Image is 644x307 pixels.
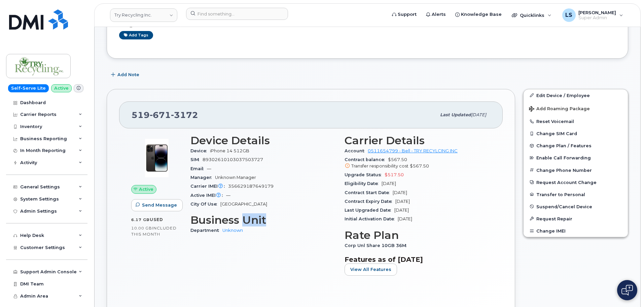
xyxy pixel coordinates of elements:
[524,164,628,176] button: Change Phone Number
[186,8,288,20] input: Find something...
[536,143,592,148] span: Change Plan / Features
[117,71,139,78] span: Add Note
[524,152,628,164] button: Enable Call Forwarding
[190,214,336,226] h3: Business Unit
[578,10,616,15] span: [PERSON_NAME]
[524,140,628,152] button: Change Plan / Features
[190,166,207,171] span: Email
[385,172,404,177] span: $517.50
[119,19,616,28] h3: Tags List
[142,202,177,208] span: Send Message
[524,101,628,115] button: Add Roaming Package
[350,266,391,273] span: View All Features
[345,172,385,177] span: Upgrade Status
[507,8,556,22] div: Quicklinks
[345,134,491,147] h3: Carrier Details
[107,69,145,81] button: Add Note
[451,8,506,21] a: Knowledge Base
[524,225,628,237] button: Change IMEI
[345,264,397,276] button: View All Features
[228,184,274,189] span: 356629187649179
[137,138,177,178] img: image20231002-3703462-njx0qo.jpeg
[410,163,429,168] span: $567.50
[226,193,230,198] span: —
[150,217,163,222] span: used
[558,8,628,22] div: Luke Schroeder
[190,175,215,180] span: Manager
[203,157,263,162] span: 89302610103037503727
[345,157,388,162] span: Contract balance
[171,110,198,120] span: 3172
[215,175,256,180] span: Unknown Manager
[524,127,628,140] button: Change SIM Card
[461,11,502,18] span: Knowledge Base
[190,148,210,153] span: Device
[471,112,486,117] span: [DATE]
[345,208,394,213] span: Last Upgraded Date
[110,8,177,22] a: Try Recycling Inc.
[190,184,228,189] span: Carrier IMEI
[394,208,409,213] span: [DATE]
[387,8,421,21] a: Support
[345,199,395,204] span: Contract Expiry Date
[524,188,628,201] button: Transfer to Personal
[210,148,249,153] span: iPhone 14 512GB
[529,106,590,113] span: Add Roaming Package
[345,148,368,153] span: Account
[345,157,491,169] span: $567.50
[395,199,410,204] span: [DATE]
[421,8,451,21] a: Alerts
[345,255,491,264] h3: Features as of [DATE]
[398,216,412,221] span: [DATE]
[351,163,408,168] span: Transfer responsibility cost
[524,213,628,225] button: Request Repair
[345,181,382,186] span: Eligibility Date
[524,89,628,101] a: Edit Device / Employee
[398,11,417,18] span: Support
[536,204,592,209] span: Suspend/Cancel Device
[345,190,393,195] span: Contract Start Date
[432,11,446,18] span: Alerts
[345,216,398,221] span: Initial Activation Date
[345,229,491,241] h3: Rate Plan
[524,176,628,188] button: Request Account Change
[132,110,198,120] span: 519
[345,243,410,248] span: Corp Unl Share 10GB 36M
[131,199,183,211] button: Send Message
[520,12,544,18] span: Quicklinks
[524,201,628,213] button: Suspend/Cancel Device
[222,228,243,233] a: Unknown
[368,148,458,153] a: 0511654799 - Bell - TRY RECYLCING INC
[131,226,152,231] span: 10.00 GB
[190,157,203,162] span: SIM
[190,134,336,147] h3: Device Details
[190,193,226,198] span: Active IMEI
[382,181,396,186] span: [DATE]
[440,112,471,117] span: Last updated
[207,166,211,171] span: —
[139,186,153,192] span: Active
[131,217,150,222] span: 6.17 GB
[565,11,572,19] span: LS
[578,15,616,21] span: Super Admin
[524,115,628,127] button: Reset Voicemail
[220,202,267,207] span: [GEOGRAPHIC_DATA]
[131,225,177,237] span: included this month
[190,228,222,233] span: Department
[119,31,153,39] a: Add tags
[190,202,220,207] span: City Of Use
[536,155,591,160] span: Enable Call Forwarding
[150,110,171,120] span: 671
[621,285,633,296] img: Open chat
[393,190,407,195] span: [DATE]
